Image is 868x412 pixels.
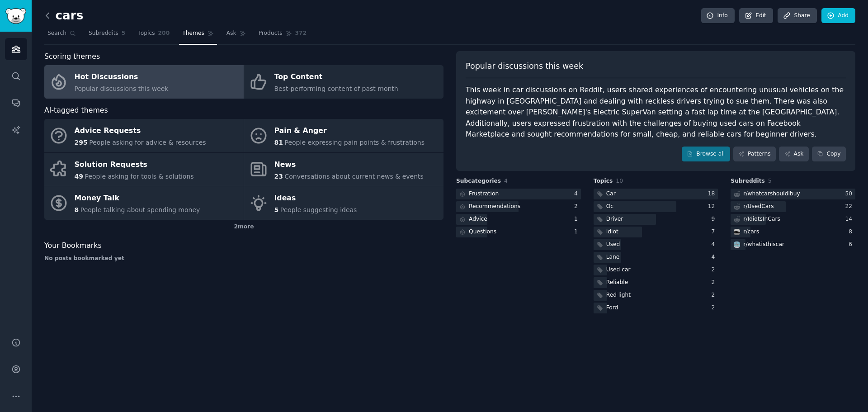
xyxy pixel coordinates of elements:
[574,203,581,211] div: 2
[731,177,765,185] span: Subreddits
[5,8,26,24] img: GummySearch logo
[574,228,581,236] div: 1
[223,26,249,45] a: Ask
[768,178,772,184] span: 5
[274,124,425,138] div: Pain & Anger
[456,214,581,225] a: Advice1
[226,29,236,38] span: Ask
[44,153,244,186] a: Solution Requests49People asking for tools & solutions
[606,203,613,211] div: Oc
[75,124,206,138] div: Advice Requests
[244,119,443,152] a: Pain & Anger81People expressing pain points & frustrations
[712,253,718,261] div: 4
[138,29,155,38] span: Topics
[594,303,718,314] a: Ford2
[44,240,102,251] span: Your Bookmarks
[821,8,855,24] a: Add
[708,190,718,198] div: 18
[466,61,583,72] span: Popular discussions this week
[849,241,855,249] div: 6
[743,241,784,249] div: r/ whatisthiscar
[731,239,855,251] a: whatisthiscarr/whatisthiscar6
[456,177,501,185] span: Subcategories
[89,139,206,146] span: People asking for advice & resources
[47,29,66,38] span: Search
[504,178,508,184] span: 4
[779,147,809,162] a: Ask
[606,304,618,312] div: Ford
[44,220,443,234] div: 2 more
[712,241,718,249] div: 4
[122,29,126,38] span: 5
[44,9,83,23] h2: cars
[75,206,79,213] span: 8
[295,29,307,38] span: 372
[75,70,169,85] div: Hot Discussions
[606,190,616,198] div: Car
[606,291,631,299] div: Red light
[179,26,217,45] a: Themes
[75,85,169,92] span: Popular discussions this week
[44,105,108,116] span: AI-tagged themes
[812,147,846,162] button: Copy
[594,252,718,263] a: Lane4
[574,190,581,198] div: 4
[75,157,194,172] div: Solution Requests
[89,29,118,38] span: Subreddits
[244,153,443,186] a: News23Conversations about current news & events
[274,85,398,92] span: Best-performing content of past month
[44,65,244,99] a: Hot DiscussionsPopular discussions this week
[574,215,581,223] div: 1
[743,228,759,236] div: r/ cars
[469,203,520,211] div: Recommendations
[466,85,846,140] div: This week in car discussions on Reddit, users shared experiences of encountering unusual vehicles...
[594,189,718,200] a: Car18
[712,304,718,312] div: 2
[274,70,398,85] div: Top Content
[594,290,718,301] a: Red light2
[255,26,310,45] a: Products372
[594,214,718,225] a: Driver9
[616,178,623,184] span: 10
[469,190,499,198] div: Frustration
[606,266,631,274] div: Used car
[845,215,855,223] div: 14
[85,173,193,180] span: People asking for tools & solutions
[44,51,100,62] span: Scoring themes
[274,206,279,213] span: 5
[712,228,718,236] div: 7
[712,266,718,274] div: 2
[75,173,83,180] span: 49
[594,239,718,251] a: Used4
[75,191,200,206] div: Money Talk
[739,8,773,24] a: Edit
[731,227,855,238] a: carsr/cars8
[712,215,718,223] div: 9
[734,229,740,235] img: cars
[734,242,740,248] img: whatisthiscar
[733,147,776,162] a: Patterns
[594,177,613,185] span: Topics
[606,215,623,223] div: Driver
[606,228,618,236] div: Idiot
[44,26,79,45] a: Search
[456,201,581,213] a: Recommendations2
[182,29,204,38] span: Themes
[594,265,718,276] a: Used car2
[743,215,780,223] div: r/ IdiotsInCars
[284,173,423,180] span: Conversations about current news & events
[75,139,88,146] span: 295
[259,29,283,38] span: Products
[594,201,718,213] a: Oc12
[731,189,855,200] a: r/whatcarshouldIbuy50
[274,191,357,206] div: Ideas
[594,277,718,289] a: Reliable2
[244,186,443,220] a: Ideas5People suggesting ideas
[778,8,816,24] a: Share
[274,139,283,146] span: 81
[158,29,170,38] span: 200
[849,228,855,236] div: 8
[606,241,620,249] div: Used
[280,206,357,213] span: People suggesting ideas
[712,279,718,287] div: 2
